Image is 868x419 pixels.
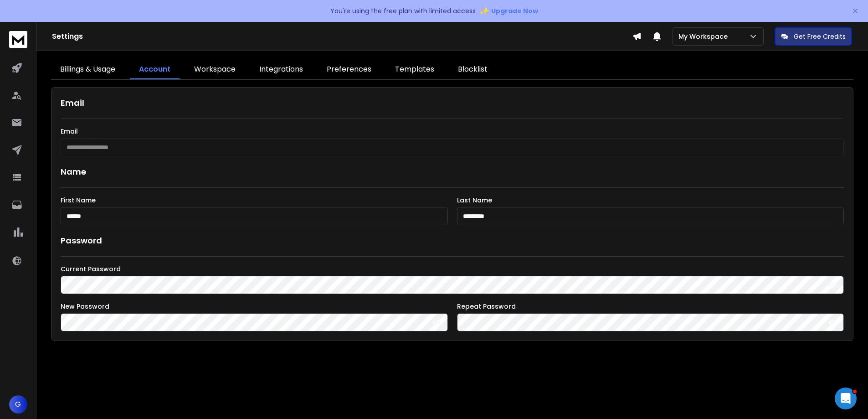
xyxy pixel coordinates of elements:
[678,32,731,41] p: My Workspace
[479,2,538,20] button: ✨Upgrade Now
[185,60,245,79] a: Workspace
[250,60,312,79] a: Integrations
[61,266,844,272] label: Current Password
[52,31,632,42] h1: Settings
[61,166,844,178] h1: Name
[61,128,844,134] label: Email
[9,395,27,414] button: G
[61,303,448,310] label: New Password
[51,60,124,79] a: Billings & Usage
[457,303,844,310] label: Repeat Password
[457,197,844,203] label: Last Name
[491,6,538,16] span: Upgrade Now
[61,234,102,247] h1: Password
[794,32,846,41] p: Get Free Credits
[775,27,852,46] button: Get Free Credits
[386,60,443,79] a: Templates
[61,197,448,203] label: First Name
[330,6,476,16] p: You're using the free plan with limited access
[449,60,497,79] a: Blocklist
[835,388,857,409] iframe: Intercom live chat
[61,97,844,109] h1: Email
[479,5,489,17] span: ✨
[130,60,180,79] a: Account
[9,31,27,48] img: logo
[318,60,380,79] a: Preferences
